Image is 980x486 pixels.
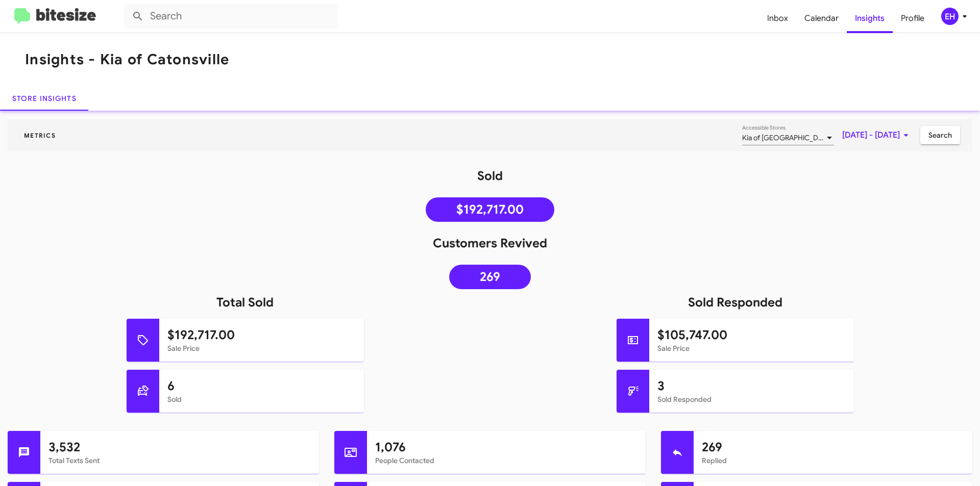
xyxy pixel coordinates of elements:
[25,52,229,68] h1: Insights - Kia of Catonsville
[657,378,846,394] h1: 3
[490,294,980,311] h1: Sold Responded
[167,343,356,353] mat-card-subtitle: Sale Price
[480,272,500,282] span: 269
[893,4,933,33] a: Profile
[16,132,64,139] span: Metrics
[375,455,638,466] mat-card-subtitle: People Contacted
[48,455,311,466] mat-card-subtitle: Total Texts Sent
[796,4,847,33] a: Calendar
[167,378,356,394] h1: 6
[933,8,969,25] button: EH
[657,327,846,343] h1: $105,747.00
[834,126,920,144] button: [DATE] - [DATE]
[702,455,964,466] mat-card-subtitle: Replied
[759,4,796,33] a: Inbox
[657,394,846,404] mat-card-subtitle: Sold Responded
[48,439,311,455] h1: 3,532
[657,343,846,353] mat-card-subtitle: Sale Price
[124,4,338,29] input: Search
[928,126,952,144] span: Search
[702,439,964,455] h1: 269
[842,126,912,144] span: [DATE] - [DATE]
[920,126,960,144] button: Search
[742,133,832,142] span: Kia of [GEOGRAPHIC_DATA]
[456,204,524,215] span: $192,717.00
[167,394,356,404] mat-card-subtitle: Sold
[941,8,959,25] div: EH
[847,4,893,33] a: Insights
[375,439,638,455] h1: 1,076
[167,327,356,343] h1: $192,717.00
